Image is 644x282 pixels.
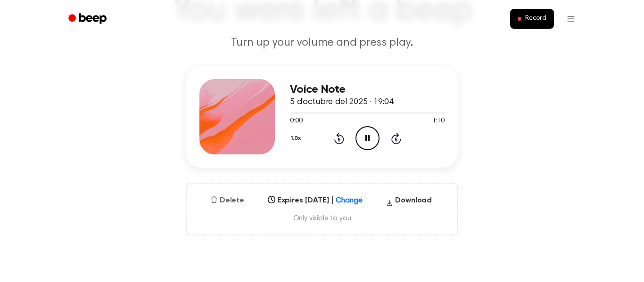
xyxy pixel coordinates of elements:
h3: Voice Note [290,83,445,96]
button: Record [510,9,554,29]
span: Only visible to you [198,214,446,223]
span: Record [525,15,546,23]
span: 1:10 [432,116,445,126]
button: 1.0x [290,130,304,146]
span: 0:00 [290,116,302,126]
p: Turn up your volume and press play. [141,35,503,51]
a: Beep [62,10,115,28]
button: Open menu [560,8,582,30]
button: Download [382,195,436,210]
button: Delete [206,195,248,206]
span: 5 d’octubre del 2025 · 19:04 [290,98,394,106]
